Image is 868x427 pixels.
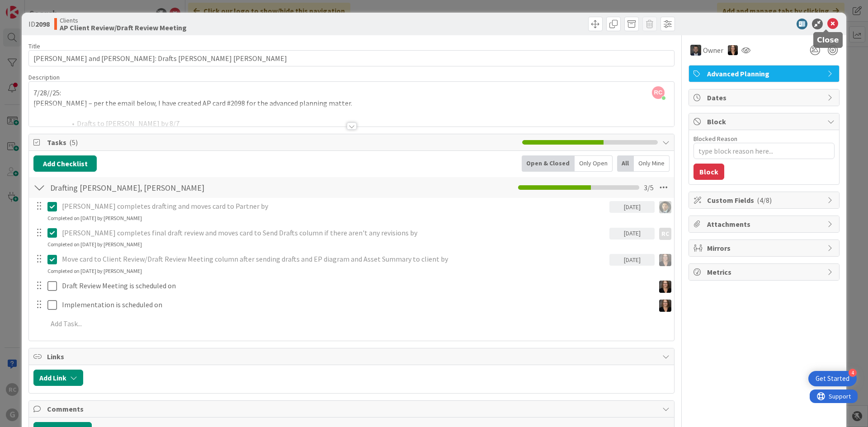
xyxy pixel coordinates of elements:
div: 4 [849,369,857,377]
b: 2098 [35,19,50,28]
div: [DATE] [609,228,655,239]
img: MW [728,45,738,55]
button: Add Checklist [33,155,97,172]
button: Block [693,164,724,180]
span: ( 4/8 ) [757,196,772,205]
span: Clients [60,17,187,24]
div: Open & Closed [522,155,575,172]
span: Owner [703,45,723,56]
p: [PERSON_NAME] completes final draft review and moves card to Send Drafts column if there aren't a... [62,228,606,238]
span: Support [19,1,41,12]
p: [PERSON_NAME] – per the email below, I have created AP card #2098 for the advanced planning matter. [33,98,670,108]
label: Blocked Reason [693,135,737,143]
p: [PERSON_NAME] completes drafting and moves card to Partner by [62,201,606,211]
input: type card name here... [28,50,675,66]
span: Block [707,116,823,127]
span: ID [28,19,50,29]
img: MW [659,300,671,312]
p: 7/28//25: [33,88,670,98]
img: JW [690,45,701,56]
span: Custom Fields [707,195,823,206]
span: Tasks [47,137,518,148]
p: Draft Review Meeting is scheduled on [62,281,651,291]
div: Open Get Started checklist, remaining modules: 4 [808,371,857,386]
div: Get Started [816,374,849,383]
span: Links [47,351,658,362]
div: Only Open [575,155,613,172]
b: AP Client Review/Draft Review Meeting [60,24,187,31]
span: Advanced Planning [707,68,823,79]
input: Add Checklist... [47,179,250,196]
div: [DATE] [609,201,655,213]
div: Completed on [DATE] by [PERSON_NAME] [47,214,142,222]
span: Attachments [707,219,823,230]
div: [DATE] [609,254,655,266]
img: CG [659,201,671,213]
div: Completed on [DATE] by [PERSON_NAME] [47,267,142,275]
span: Metrics [707,267,823,277]
div: RC [659,228,671,240]
h5: Close [817,36,839,44]
button: Add Link [33,370,83,386]
p: Move card to Client Review/Draft Review Meeting column after sending drafts and EP diagram and As... [62,254,606,264]
span: Mirrors [707,243,823,253]
span: RC [652,86,665,99]
span: 3 / 5 [644,182,654,193]
img: MW [659,281,671,293]
div: All [617,155,634,172]
span: Comments [47,404,658,414]
div: Only Mine [634,155,670,172]
p: Implementation is scheduled on [62,300,651,310]
span: Dates [707,92,823,103]
span: Description [28,73,60,81]
label: Title [28,42,40,50]
img: MW [659,254,671,266]
span: ( 5 ) [69,138,78,147]
div: Completed on [DATE] by [PERSON_NAME] [47,240,142,249]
